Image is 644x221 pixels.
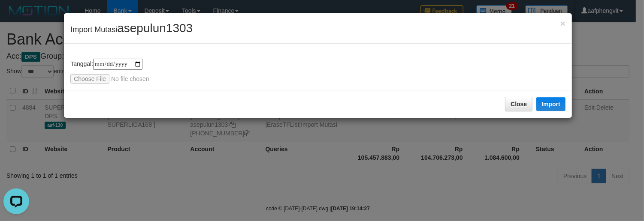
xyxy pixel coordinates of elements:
[3,3,29,29] button: Open LiveChat chat widget
[560,19,565,28] button: Close
[117,21,193,35] span: asepulun1303
[505,97,532,111] button: Close
[70,59,565,84] div: Tanggal:
[536,97,565,111] button: Import
[70,25,193,34] span: Import Mutasi
[560,18,565,28] span: ×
